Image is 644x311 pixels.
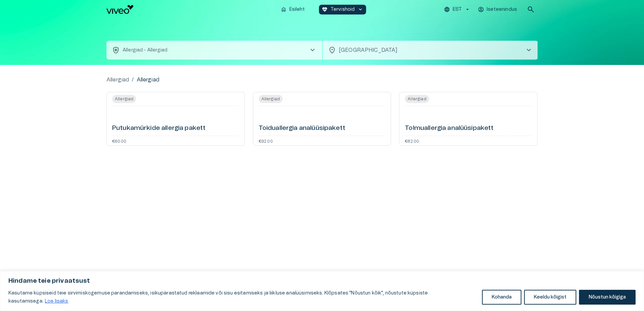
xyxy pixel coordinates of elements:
[34,5,44,11] span: Help
[137,76,159,84] p: Allergiad
[259,139,273,143] p: €92.00
[525,46,533,54] span: chevron_right
[253,92,391,146] a: Open service booking details
[112,124,205,133] h6: Putukamürkide allergia pakett
[357,6,363,12] span: keyboard_arrow_down
[259,124,345,133] h6: Toiduallergia analüüsipakett
[405,95,429,103] span: Allergiad
[405,139,419,143] p: €82.00
[477,5,519,14] button: Iseteenindus
[579,290,636,305] button: Nõustun kõigiga
[399,92,538,146] a: Open service booking details
[322,6,328,12] span: ecg_heart
[106,5,133,14] img: Viveo logo
[339,46,514,54] p: [GEOGRAPHIC_DATA]
[405,124,493,133] h6: Tolmuallergia analüüsipakett
[524,290,576,305] button: Keeldu kõigist
[281,6,287,12] span: home
[259,95,283,103] span: Allergiad
[319,5,366,14] button: ecg_heartTervishoidkeyboard_arrow_down
[482,290,521,305] button: Kohanda
[44,299,69,304] a: Loe lisaks
[132,76,134,84] p: /
[289,6,305,13] p: Esileht
[106,76,129,84] a: Allergiad
[8,289,477,305] p: Kasutame küpsiseid teie sirvimiskogemuse parandamiseks, isikupärastatud reklaamide või sisu esita...
[112,46,120,54] span: health_and_safety
[106,41,322,60] button: health_and_safetyAllergiad - Allergiadchevron_right
[487,6,517,13] p: Iseteenindus
[106,92,245,146] a: Open service booking details
[330,6,355,13] p: Tervishoid
[443,5,472,14] button: EST
[309,46,317,54] span: chevron_right
[453,6,462,13] p: EST
[524,3,538,16] button: open search modal
[527,5,535,13] span: search
[112,139,126,143] p: €60.00
[123,47,167,54] p: Allergiad - Allergiad
[112,95,136,103] span: Allergiad
[278,5,308,14] button: homeEsileht
[8,277,636,285] p: Hindame teie privaatsust
[106,5,275,14] a: Navigate to homepage
[328,46,336,54] span: location_on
